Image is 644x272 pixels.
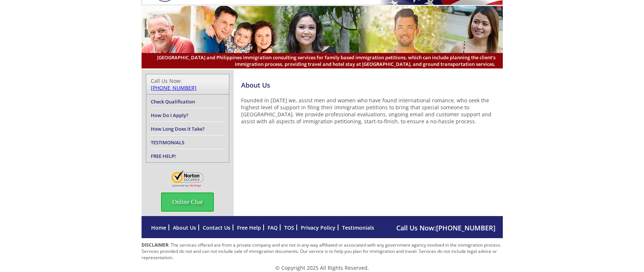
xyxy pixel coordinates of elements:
a: [PHONE_NUMBER] [151,84,196,91]
a: TESTIMONIALS [151,139,184,146]
a: TOS [284,224,294,231]
span: [GEOGRAPHIC_DATA] and Philippines immigration consulting services for family based immigration pe... [149,54,495,67]
div: Call Us Now: [151,77,224,91]
a: [PHONE_NUMBER] [436,223,495,232]
a: Home [151,224,166,231]
p: Founded in [DATE] we, assist men and women who have found international romance, who seek the hig... [241,97,503,125]
a: How Do I Apply? [151,112,188,119]
a: Testimonials [342,224,374,231]
span: Call Us Now: [396,223,495,232]
span: Online Chat [161,192,214,212]
p: © Copyright 2025 All Rights Reserved. [142,264,503,271]
strong: DISCLAIMER [142,242,168,248]
a: How Long Does it Take? [151,126,205,132]
a: Check Qualification [151,98,195,105]
a: FAQ [268,224,278,231]
a: FREE HELP! [151,153,176,159]
a: Contact Us [203,224,230,231]
a: About Us [173,224,196,231]
p: : The services offered are from a private company and are not in any way affiliated or associated... [142,242,503,261]
h4: About Us [241,81,503,89]
a: Free Help [237,224,261,231]
a: Privacy Policy [301,224,335,231]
